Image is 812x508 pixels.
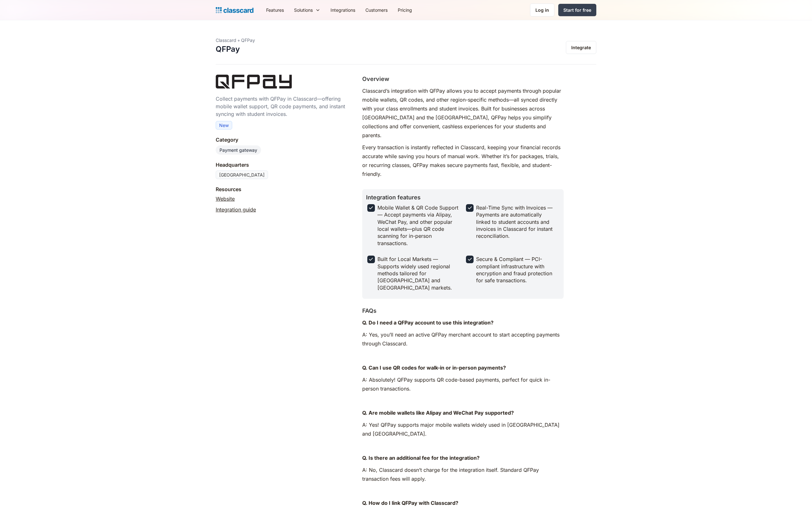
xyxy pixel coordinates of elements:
[241,37,255,43] div: QFPay
[216,206,256,213] a: Integration guide
[362,486,564,495] p: ‍
[325,3,360,17] a: Integrations
[362,455,480,461] strong: Q. Is there an additional fee for the integration?
[362,351,564,360] p: ‍
[360,3,393,17] a: Customers
[362,319,494,326] strong: Q. Do I need a QFPay account to use this integration?
[261,3,289,17] a: Features
[558,4,596,16] a: Start for free
[216,37,236,43] div: Classcard
[535,7,549,13] div: Log in
[289,3,325,17] div: Solutions
[216,95,350,118] div: Collect payments with QFPay in Classcard—offering mobile wallet support, QR code payments, and in...
[216,136,238,144] div: Category
[393,3,417,17] a: Pricing
[362,306,377,315] h2: FAQs
[216,170,268,179] div: [GEOGRAPHIC_DATA]
[362,441,564,450] p: ‍
[377,256,459,291] div: Built for Local Markets — Supports widely used regional methods tailored for [GEOGRAPHIC_DATA] an...
[362,396,564,405] p: ‍
[237,37,240,43] div: +
[476,256,557,284] div: Secure & Compliant — PCI-compliant infrastructure with encryption and fraud protection for safe t...
[362,330,564,348] p: A: Yes, you’ll need an active QFPay merchant account to start accepting payments through Classcard.
[366,193,560,202] h2: Integration features
[216,6,253,15] a: Logo
[362,410,514,416] strong: Q. Are mobile wallets like Alipay and WeChat Pay supported?
[377,204,459,247] div: Mobile Wallet & QR Code Support — Accept payments via Alipay, WeChat Pay, and other popular local...
[362,75,389,83] h2: Overview
[566,41,596,54] a: Integrate
[219,122,229,129] div: New
[219,147,257,153] div: Payment gateway
[530,3,554,17] a: Log in
[294,7,313,13] div: Solutions
[362,364,506,371] strong: Q. Can I use QR codes for walk-in or in-person payments?
[216,195,235,203] a: Website
[563,7,591,13] div: Start for free
[362,420,564,438] p: A: Yes! QFPay supports major mobile wallets widely used in [GEOGRAPHIC_DATA] and [GEOGRAPHIC_DATA].
[362,500,458,506] strong: Q. How do I link QFPay with Classcard?
[216,185,241,193] div: Resources
[362,86,564,140] p: Classcard’s integration with QFPay allows you to accept payments through popular mobile wallets, ...
[216,45,240,54] h1: QFPay
[362,375,564,393] p: A: Absolutely! QFPay supports QR code-based payments, perfect for quick in-person transactions.
[216,161,249,169] div: Headquarters
[476,204,557,240] div: Real-Time Sync with Invoices — Payments are automatically linked to student accounts and invoices...
[362,465,564,483] p: A: No, Classcard doesn’t charge for the integration itself. Standard QFPay transaction fees will ...
[362,143,564,178] p: Every transaction is instantly reflected in Classcard, keeping your financial records accurate wh...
